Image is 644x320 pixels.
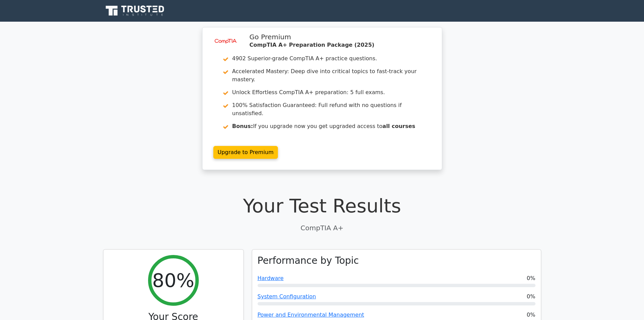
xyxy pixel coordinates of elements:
a: Power and Environmental Management [258,312,364,318]
h3: Performance by Topic [258,255,359,266]
a: Hardware [258,275,284,281]
a: Upgrade to Premium [213,146,278,159]
span: 0% [527,311,535,319]
h2: 80% [152,269,194,292]
span: 0% [527,274,535,282]
span: 0% [527,293,535,301]
a: System Configuration [258,293,316,300]
p: CompTIA A+ [103,223,541,233]
h1: Your Test Results [103,194,541,217]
